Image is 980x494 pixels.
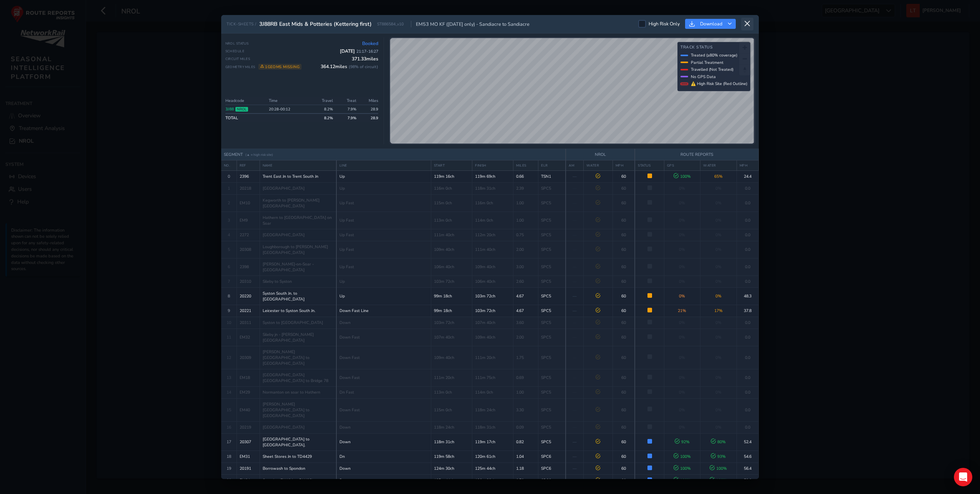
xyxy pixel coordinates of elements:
[679,320,685,325] span: 0%
[737,386,758,398] td: 0.0
[538,346,566,369] td: SPC5
[221,149,566,160] th: SEGMENT
[263,320,323,325] span: Syston to [GEOGRAPHIC_DATA]
[679,293,685,299] span: 0 %
[737,398,758,421] td: 0.0
[225,113,267,122] td: TOTAL
[737,170,758,182] td: 24.4
[225,49,245,53] span: Schedule
[612,212,635,229] td: 60
[228,247,230,252] span: 5
[336,451,431,462] td: Dn
[573,355,577,360] span: —
[245,152,273,157] span: (▲ = high risk site)
[715,320,722,325] span: 0%
[227,389,231,395] span: 14
[714,174,723,179] span: 65 %
[472,258,513,275] td: 109m 40ch
[573,174,577,179] span: —
[227,454,231,459] span: 18
[679,217,685,223] span: 0%
[679,247,685,252] span: 0%
[674,454,691,459] span: 100 %
[691,81,747,87] span: ⚠ High Risk Site (Red Outline)
[228,293,230,299] span: 8
[237,275,260,287] td: 20310
[691,67,733,72] span: Travelled (Not Treated)
[263,349,334,366] span: [PERSON_NAME][GEOGRAPHIC_DATA] to [GEOGRAPHIC_DATA]
[472,421,513,433] td: 118m 31ch
[538,160,566,170] th: ELR
[237,433,260,451] td: 20307
[263,215,334,226] span: Hathern to [GEOGRAPHIC_DATA] on Soar
[538,451,566,462] td: SPC6
[237,182,260,194] td: 20218
[431,305,472,317] td: 99m 18ch
[573,232,577,238] span: —
[472,241,513,258] td: 111m 40ch
[513,346,538,369] td: 1.75
[679,264,685,270] span: 0%
[237,317,260,329] td: 20311
[260,160,336,170] th: NAME
[573,200,577,206] span: —
[472,451,513,462] td: 120m 61ch
[263,174,318,179] span: Trent East Jn to Trent South Jn
[664,160,700,170] th: GPS
[221,160,237,170] th: NO.
[573,217,577,223] span: —
[359,105,378,114] td: 28.9
[513,170,538,182] td: 0.66
[538,287,566,305] td: SPC5
[679,185,685,191] span: 0%
[566,160,583,170] th: AM
[237,287,260,305] td: 20220
[263,279,292,284] span: Sileby to Syston
[472,386,513,398] td: 114m 0ch
[612,160,635,170] th: MPH
[227,424,231,430] span: 16
[352,56,378,62] span: 371.33 miles
[431,182,472,194] td: 116m 0ch
[513,398,538,421] td: 3.30
[336,212,431,229] td: Up Fast
[263,424,305,430] span: [GEOGRAPHIC_DATA]
[235,107,248,112] span: NROL
[472,212,513,229] td: 114m 0ch
[263,332,334,343] span: Sileby jn - [PERSON_NAME][GEOGRAPHIC_DATA]
[679,279,685,284] span: 0%
[336,229,431,241] td: Up Fast
[715,232,722,238] span: 0%
[691,52,737,58] span: Treated (≥80% coverage)
[714,308,723,314] span: 17 %
[538,386,566,398] td: SPC5
[356,48,378,54] span: 21:17 - 16:27
[472,170,513,182] td: 119m 69ch
[538,241,566,258] td: SPC5
[472,305,513,317] td: 103m 72ch
[228,185,230,191] span: 1
[612,170,635,182] td: 60
[513,451,538,462] td: 1.04
[225,106,234,112] a: 3J88
[573,185,577,191] span: —
[336,305,431,317] td: Down Fast Line
[336,317,431,329] td: Down
[538,194,566,212] td: SPC5
[513,229,538,241] td: 0.75
[612,386,635,398] td: 60
[263,308,315,314] span: Leicester to Syston South Jn.
[472,182,513,194] td: 118m 31ch
[228,308,230,314] span: 9
[538,258,566,275] td: SPC5
[573,424,577,430] span: —
[237,212,260,229] td: EM9
[635,160,664,170] th: STATUS
[674,174,691,179] span: 100 %
[267,105,310,114] td: 20:28 - 00:12
[225,57,250,61] span: Circuit Miles
[227,334,231,340] span: 11
[715,279,722,284] span: 0%
[336,170,431,182] td: Up
[263,185,305,191] span: [GEOGRAPHIC_DATA]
